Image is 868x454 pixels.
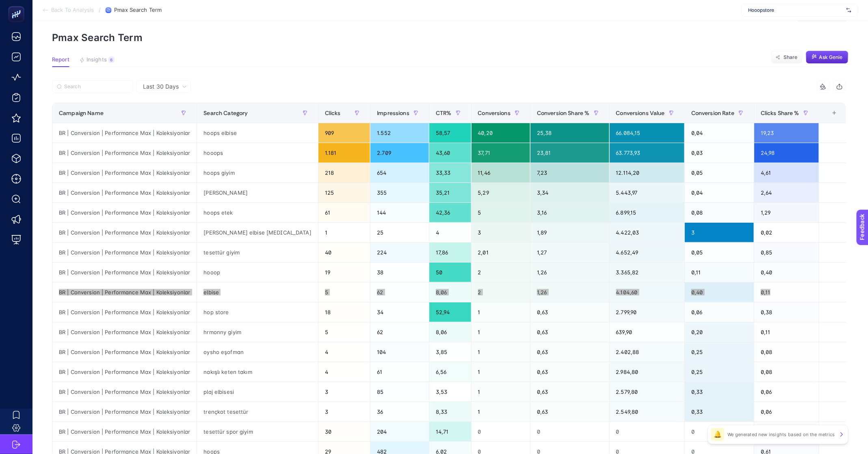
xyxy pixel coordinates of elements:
div: 0,38 [754,302,819,322]
div: 30 [318,422,370,441]
div: 0,11 [685,263,754,282]
div: 4 [318,342,370,362]
div: 62 [370,282,429,302]
div: BR | Conversion | Performance Max | Koleksiyonlar [52,362,197,382]
div: 3,16 [530,203,609,222]
div: 0,63 [530,342,609,362]
div: BR | Conversion | Performance Max | Koleksiyonlar [52,223,197,242]
div: 2.984,80 [610,362,684,382]
div: 0,08 [754,362,819,382]
div: 66.084,15 [610,123,684,143]
div: 52,94 [429,302,471,322]
div: 224 [370,243,429,262]
div: 3,53 [429,382,471,402]
div: 218 [318,163,370,182]
span: Clicks Share % [761,110,799,116]
div: 0,25 [685,362,754,382]
div: 0,40 [685,282,754,302]
div: BR | Conversion | Performance Max | Koleksiyonlar [52,123,197,143]
div: 0,05 [685,243,754,262]
div: 654 [370,163,429,182]
div: hooop [197,263,318,282]
div: 2.402,88 [610,342,684,362]
div: 61 [370,362,429,382]
span: Feedback [5,2,31,9]
span: Conversion Rate [691,110,734,116]
div: BR | Conversion | Performance Max | Koleksiyonlar [52,322,197,342]
div: oysho eşofman [197,342,318,362]
div: hrmonny giyim [197,322,318,342]
div: BR | Conversion | Performance Max | Koleksiyonlar [52,263,197,282]
div: + [827,110,842,116]
div: 10 items selected [826,110,832,128]
span: Campaign Name [59,110,104,116]
button: Ask Genie [806,51,849,64]
div: 355 [370,183,429,202]
div: 3,85 [429,342,471,362]
div: BR | Conversion | Performance Max | Koleksiyonlar [52,402,197,421]
div: 33,33 [429,163,471,182]
div: 63.773,93 [610,143,684,163]
div: BR | Conversion | Performance Max | Koleksiyonlar [52,183,197,202]
div: 3 [318,382,370,402]
span: Search Category [203,110,248,116]
div: 0,03 [685,143,754,163]
div: 125 [318,183,370,202]
span: Conversions [478,110,511,116]
div: 1,29 [754,203,819,222]
div: BR | Conversion | Performance Max | Koleksiyonlar [52,163,197,182]
div: 23,81 [530,143,609,163]
div: 1 [472,342,530,362]
div: 0 [685,422,754,441]
div: 0,06 [685,302,754,322]
div: 3.365,82 [610,263,684,282]
div: 5 [472,203,530,222]
p: We generated new insights based on the metrics [727,431,835,438]
div: 58,57 [429,123,471,143]
div: trençkot tesettür [197,402,318,421]
div: 4.422,03 [610,223,684,242]
div: 5.443,97 [610,183,684,202]
div: 204 [370,422,429,441]
div: hoops elbise [197,123,318,143]
div: 4 [429,223,471,242]
div: 909 [318,123,370,143]
div: 0,40 [754,263,819,282]
div: nakışlı keten takım [197,362,318,382]
div: 4,61 [754,163,819,182]
div: 2.579,80 [610,382,684,402]
div: 0,11 [754,322,819,342]
div: 0,08 [754,342,819,362]
div: 3 [318,402,370,421]
div: 40 [318,243,370,262]
span: Pmax Search Term [114,7,162,13]
div: 18 [318,302,370,322]
div: 25,38 [530,123,609,143]
div: BR | Conversion | Performance Max | Koleksiyonlar [52,342,197,362]
div: 2.709 [370,143,429,163]
span: Report [52,56,69,63]
div: 37,71 [472,143,530,163]
div: 36 [370,402,429,421]
div: 0,04 [685,123,754,143]
div: [PERSON_NAME] [197,183,318,202]
div: BR | Conversion | Performance Max | Koleksiyonlar [52,382,197,402]
img: svg%3e [846,6,851,14]
div: 144 [370,203,429,222]
div: 1 [472,402,530,421]
div: 0,04 [685,183,754,202]
div: 8,06 [429,282,471,302]
div: tesettür giyim [197,243,318,262]
div: 0,33 [685,402,754,421]
div: BR | Conversion | Performance Max | Koleksiyonlar [52,203,197,222]
div: 0 [530,422,609,441]
div: 2.549,80 [610,402,684,421]
div: hooops [197,143,318,163]
div: 4.104,60 [610,282,684,302]
div: 5,29 [472,183,530,202]
span: Conversions Value [616,110,665,116]
div: BR | Conversion | Performance Max | Koleksiyonlar [52,422,197,441]
div: 1,26 [530,282,609,302]
div: 0,20 [685,322,754,342]
div: 1.181 [318,143,370,163]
